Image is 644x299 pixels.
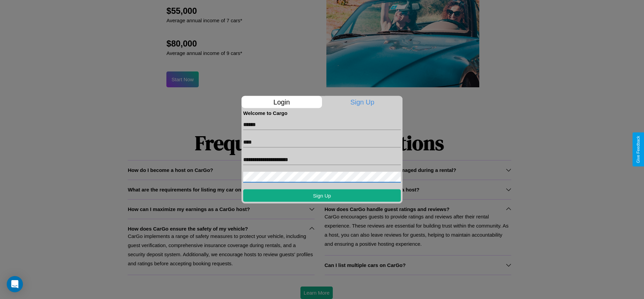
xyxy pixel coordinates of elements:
div: Give Feedback [636,136,641,163]
p: Sign Up [322,96,403,108]
div: Open Intercom Messenger [7,276,23,292]
p: Login [241,96,322,108]
h4: Welcome to Cargo [243,110,401,116]
button: Sign Up [243,189,401,202]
